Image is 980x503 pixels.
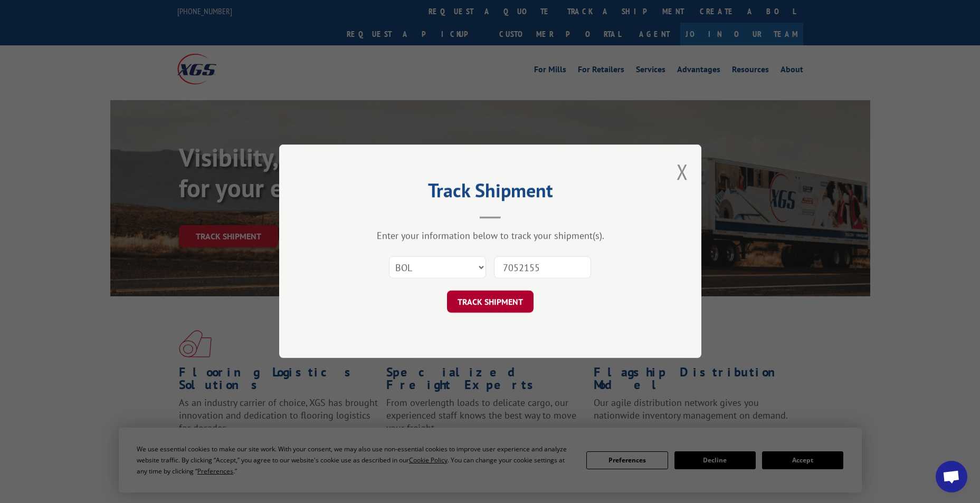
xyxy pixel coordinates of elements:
div: Enter your information below to track your shipment(s). [332,230,649,242]
button: TRACK SHIPMENT [447,291,534,313]
input: Number(s) [494,257,591,279]
div: Open chat [936,461,967,492]
button: Close modal [677,158,688,186]
h2: Track Shipment [332,183,649,203]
